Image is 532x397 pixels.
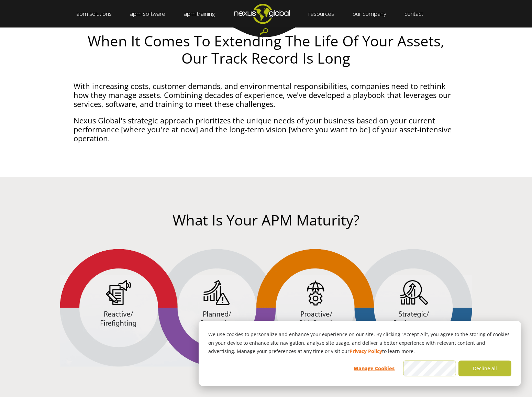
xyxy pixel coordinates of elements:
[348,361,401,376] button: Manage Cookies
[350,347,382,356] a: Privacy Policy
[208,330,511,356] p: We use cookies to personalize and enhance your experience on our site. By clicking “Accept All”, ...
[74,116,458,143] p: Nexus Global's strategic approach prioritizes the unique needs of your business based on your cur...
[199,321,521,386] div: Cookie banner
[458,361,511,376] button: Decline all
[60,249,472,367] img: desktop-maturity-model
[403,361,456,376] button: Accept all
[74,32,458,67] h2: When It Comes To Extending The Life Of Your Assets, Our Track Record Is Long
[74,211,458,229] h2: What Is Your APM Maturity?
[74,81,458,108] p: With increasing costs, customer demands, and environmental responsibilities, companies need to re...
